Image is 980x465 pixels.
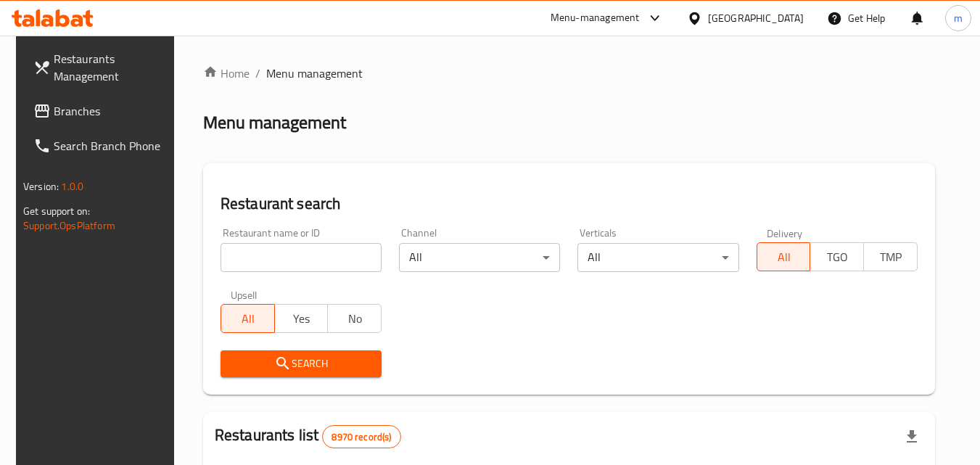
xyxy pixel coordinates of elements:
span: No [334,308,376,329]
button: No [327,304,382,333]
span: Get support on: [23,202,90,221]
button: Yes [274,304,329,333]
nav: breadcrumb [203,65,935,82]
span: Yes [281,308,323,329]
button: TMP [863,242,918,271]
span: TMP [870,247,912,268]
a: Search Branch Phone [22,128,180,163]
span: TGO [816,247,858,268]
label: Upsell [231,289,258,300]
span: Search Branch Phone [54,137,168,155]
button: All [757,242,811,271]
a: Support.OpsPlatform [23,216,115,235]
button: TGO [810,242,864,271]
input: Search for restaurant name or ID.. [221,243,382,272]
a: Restaurants Management [22,41,180,94]
h2: Restaurant search [221,193,918,215]
button: All [221,304,275,333]
label: Delivery [767,228,803,238]
span: 1.0.0 [61,177,83,196]
a: Home [203,65,250,82]
span: Restaurants Management [54,50,168,85]
h2: Restaurants list [215,424,401,448]
div: Total records count [322,425,400,448]
a: Branches [22,94,180,128]
span: m [954,10,963,26]
li: / [255,65,260,82]
span: 8970 record(s) [323,430,400,444]
span: Search [232,355,370,373]
div: Menu-management [551,9,640,27]
div: All [577,243,738,272]
span: Branches [54,102,168,120]
span: Menu management [266,65,363,82]
div: All [399,243,560,272]
div: [GEOGRAPHIC_DATA] [708,10,804,26]
span: All [763,247,805,268]
h2: Menu management [203,111,346,134]
button: Search [221,350,382,377]
span: Version: [23,177,59,196]
span: All [227,308,269,329]
div: Export file [894,419,929,454]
